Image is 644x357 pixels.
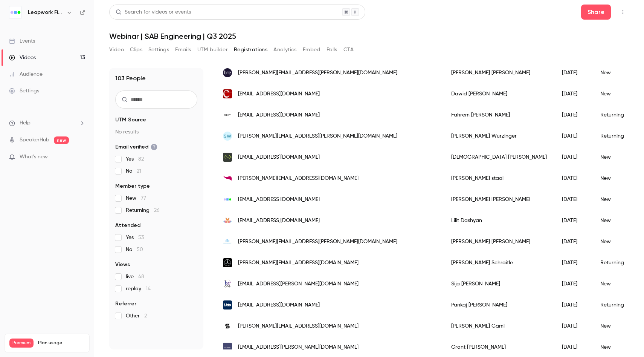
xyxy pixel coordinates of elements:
[593,231,640,252] div: New
[154,208,160,213] span: 26
[126,167,141,175] span: No
[126,155,144,163] span: Yes
[581,5,611,20] button: Share
[137,247,143,252] span: 50
[115,116,197,320] section: facet-groups
[223,322,232,331] img: sentricsafetygroup.com
[115,300,136,308] span: Referrer
[554,231,593,252] div: [DATE]
[138,235,144,240] span: 53
[9,6,21,18] img: Leapwork Field
[224,133,231,139] span: SW
[238,90,320,98] span: [EMAIL_ADDRESS][DOMAIN_NAME]
[238,175,359,182] span: [PERSON_NAME][EMAIL_ADDRESS][DOMAIN_NAME]
[554,316,593,337] div: [DATE]
[9,87,39,95] div: Settings
[234,44,267,56] button: Registrations
[223,258,232,267] img: mercedes-benz.com
[238,153,320,161] span: [EMAIL_ADDRESS][DOMAIN_NAME]
[444,83,554,104] div: Dawid [PERSON_NAME]
[617,6,629,18] button: Top Bar Actions
[238,217,320,225] span: [EMAIL_ADDRESS][DOMAIN_NAME]
[223,237,232,246] img: cloudearly.com
[593,273,640,294] div: New
[223,153,232,162] img: emagine.org
[115,182,150,190] span: Member type
[175,44,191,56] button: Emails
[126,246,143,253] span: No
[593,83,640,104] div: New
[146,286,151,291] span: 14
[238,238,397,246] span: [PERSON_NAME][EMAIL_ADDRESS][PERSON_NAME][DOMAIN_NAME]
[444,189,554,210] div: [PERSON_NAME] [PERSON_NAME]
[223,68,232,77] img: bregroup.com
[554,126,593,147] div: [DATE]
[238,280,359,288] span: [EMAIL_ADDRESS][PERSON_NAME][DOMAIN_NAME]
[223,300,232,310] img: lids.com
[238,111,320,119] span: [EMAIL_ADDRESS][DOMAIN_NAME]
[238,132,397,140] span: [PERSON_NAME][EMAIL_ADDRESS][PERSON_NAME][DOMAIN_NAME]
[223,279,232,288] img: broneconsulting.com
[554,273,593,294] div: [DATE]
[593,62,640,83] div: New
[115,128,197,136] p: No results
[444,316,554,337] div: [PERSON_NAME] Gami
[554,147,593,168] div: [DATE]
[144,313,147,319] span: 2
[444,147,554,168] div: [DEMOGRAPHIC_DATA] [PERSON_NAME]
[20,153,48,161] span: What's new
[126,234,144,241] span: Yes
[238,259,359,267] span: [PERSON_NAME][EMAIL_ADDRESS][DOMAIN_NAME]
[115,261,130,268] span: Views
[115,74,146,83] h1: 103 People
[116,8,191,16] div: Search for videos or events
[9,37,35,45] div: Events
[554,252,593,273] div: [DATE]
[444,252,554,273] div: [PERSON_NAME] Schraitle
[138,274,144,279] span: 48
[444,62,554,83] div: [PERSON_NAME] [PERSON_NAME]
[76,154,85,161] iframe: Noticeable Trigger
[593,104,640,126] div: Returning
[444,231,554,252] div: [PERSON_NAME] [PERSON_NAME]
[238,69,397,77] span: [PERSON_NAME][EMAIL_ADDRESS][PERSON_NAME][DOMAIN_NAME]
[9,339,34,348] span: Premium
[20,119,31,127] span: Help
[115,116,146,124] span: UTM Source
[141,196,146,201] span: 77
[223,89,232,98] img: emagine.pl
[593,147,640,168] div: New
[20,136,49,144] a: SpeakerHub
[223,216,232,225] img: webbfontaine.com
[223,110,232,120] img: next.co.uk
[343,44,354,56] button: CTA
[126,207,160,214] span: Returning
[148,44,169,56] button: Settings
[303,44,320,56] button: Embed
[593,210,640,231] div: New
[197,44,228,56] button: UTM builder
[130,44,142,56] button: Clips
[238,343,359,351] span: [EMAIL_ADDRESS][PERSON_NAME][DOMAIN_NAME]
[126,312,147,320] span: Other
[138,156,144,162] span: 82
[593,168,640,189] div: New
[327,44,337,56] button: Polls
[554,189,593,210] div: [DATE]
[126,195,146,202] span: New
[126,285,151,293] span: replay
[238,301,320,309] span: [EMAIL_ADDRESS][DOMAIN_NAME]
[593,294,640,316] div: Returning
[444,168,554,189] div: [PERSON_NAME] staal
[238,322,359,330] span: [PERSON_NAME][EMAIL_ADDRESS][DOMAIN_NAME]
[54,136,69,144] span: new
[593,252,640,273] div: Returning
[223,174,232,183] img: energiewacht.com
[554,104,593,126] div: [DATE]
[593,126,640,147] div: Returning
[593,189,640,210] div: New
[38,340,85,346] span: Plan usage
[554,168,593,189] div: [DATE]
[554,294,593,316] div: [DATE]
[9,54,36,61] div: Videos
